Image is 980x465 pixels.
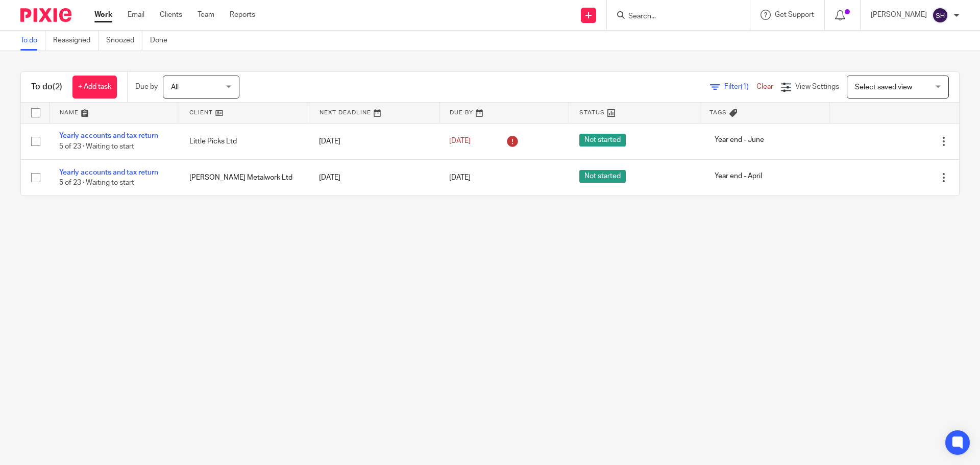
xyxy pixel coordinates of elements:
a: To do [20,31,45,51]
span: 5 of 23 · Waiting to start [59,179,134,186]
span: All [171,84,179,91]
p: Due by [135,82,158,92]
span: Not started [579,170,626,183]
span: 5 of 23 · Waiting to start [59,143,134,150]
p: [PERSON_NAME] [871,10,927,20]
a: Email [128,10,144,20]
td: [DATE] [309,159,439,195]
span: Tags [709,110,727,115]
a: Work [94,10,112,20]
input: Search [627,12,719,21]
span: Select saved view [855,84,912,91]
span: (1) [741,83,749,90]
a: Snoozed [106,31,142,51]
span: [DATE] [449,138,471,145]
img: svg%3E [932,7,948,23]
a: + Add task [72,76,117,99]
span: Year end - June [709,134,769,146]
span: (2) [53,83,62,91]
a: Yearly accounts and tax return [59,169,158,176]
a: Yearly accounts and tax return [59,132,158,139]
a: Reports [230,10,255,20]
a: Clear [756,83,773,90]
a: Team [198,10,214,20]
td: [DATE] [309,123,439,159]
span: View Settings [795,83,839,90]
a: Reassigned [53,31,99,51]
span: Get Support [775,11,814,18]
td: Little Picks Ltd [179,123,309,159]
a: Clients [160,10,182,20]
h1: To do [31,82,62,92]
span: Filter [724,83,756,90]
span: Not started [579,134,626,146]
span: [DATE] [449,174,471,181]
a: Done [150,31,175,51]
td: [PERSON_NAME] Metalwork Ltd [179,159,309,195]
span: Year end - April [709,170,767,183]
img: Pixie [20,8,71,22]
